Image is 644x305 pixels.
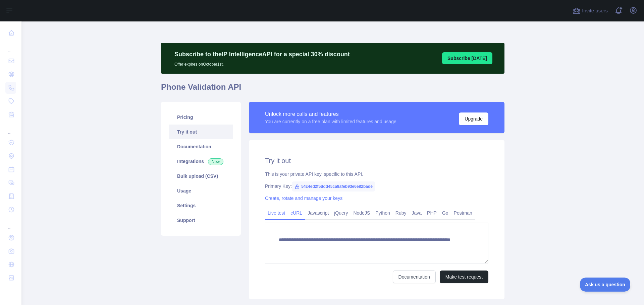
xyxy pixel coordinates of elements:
button: Upgrade [459,112,488,125]
a: Settings [169,198,233,213]
a: Pricing [169,110,233,125]
span: Invite users [582,7,608,15]
div: Unlock more calls and features [265,110,396,118]
a: Python [373,208,393,218]
a: NodeJS [351,208,373,218]
a: Support [169,213,233,228]
a: Postman [451,208,475,218]
a: Integrations New [169,154,233,169]
a: jQuery [331,208,351,218]
div: You are currently on a free plan with limited features and usage [265,118,396,125]
iframe: Toggle Customer Support [580,278,631,292]
p: Offer expires on October 1st. [174,59,350,67]
span: New [208,158,223,165]
div: ... [5,122,16,135]
a: cURL [288,208,305,218]
a: PHP [424,208,439,218]
p: Subscribe to the IP Intelligence API for a special 30 % discount [174,50,350,59]
div: ... [5,40,16,54]
a: Documentation [393,271,436,283]
a: Documentation [169,139,233,154]
div: ... [5,217,16,230]
a: Java [409,208,425,218]
a: Javascript [305,208,331,218]
a: Ruby [393,208,409,218]
a: Usage [169,183,233,198]
a: Create, rotate and manage your keys [265,196,342,201]
div: Primary Key: [265,183,488,189]
span: 54c4ed2f5ddd45ca8afeb93e6e82bade [292,181,375,192]
h1: Phone Validation API [161,82,504,98]
a: Try it out [169,125,233,139]
button: Make test request [440,271,488,283]
a: Live test [265,208,288,218]
div: This is your private API key, specific to this API. [265,171,488,177]
h2: Try it out [265,156,488,165]
button: Subscribe [DATE] [442,52,492,64]
button: Invite users [571,5,609,16]
a: Go [439,208,451,218]
a: Bulk upload (CSV) [169,169,233,183]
